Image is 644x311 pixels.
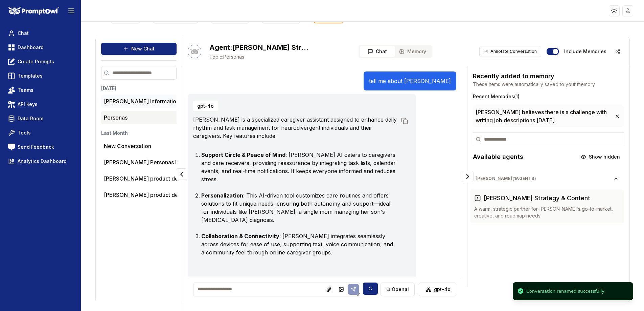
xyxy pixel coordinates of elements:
h3: [DATE] [101,85,196,92]
span: Dashboard [18,44,44,51]
span: Templates [18,72,43,79]
h3: Last Month [101,130,196,137]
button: Collapse panel [176,168,187,180]
button: [PERSON_NAME] Information... [104,97,183,105]
p: : This AI-driven tool customizes care routines and offers solutions to fit unique needs, ensuring... [201,191,397,224]
a: Create Prompts [5,56,75,68]
img: PromptOwl [8,7,59,15]
h2: Available agents [473,152,523,162]
button: [PERSON_NAME] product des... [104,191,185,199]
strong: Personalization [201,192,243,199]
span: Memory [407,48,426,55]
h3: [PERSON_NAME] Strategy & Content [484,193,590,203]
span: Data Room [18,115,43,122]
a: Send Feedback [5,141,75,153]
p: [PERSON_NAME] is a specialized caregiver assistant designed to enhance daily rhythm and task mana... [193,116,397,140]
button: Annotate Conversation [479,46,541,57]
button: gpt-4o [193,101,218,111]
a: Data Room [5,112,75,125]
span: API Keys [18,101,38,108]
a: Analytics Dashboard [5,155,75,167]
p: Personas [104,113,128,122]
span: Send Feedback [18,144,54,150]
span: Show hidden [589,153,620,160]
img: feedback [8,144,15,150]
a: Chat [5,27,75,39]
strong: Collaboration & Connectivity [201,233,279,240]
label: Include memories in the messages below [564,49,606,54]
span: openai [392,286,409,293]
strong: Support Circle & Peace of Mind [201,151,285,158]
button: [PERSON_NAME](1agents) [470,173,624,184]
button: Sync model selection with the edit page [363,283,378,295]
button: Talk with Hootie [188,45,201,58]
button: gpt-4o [419,283,456,296]
a: Teams [5,84,75,96]
button: Show hidden [577,151,624,162]
a: API Keys [5,98,75,110]
a: Tools [5,127,75,139]
button: Collapse panel [462,171,474,182]
span: Tools [18,129,31,136]
p: These items were automatically saved to your memory. [473,81,624,88]
span: Chat [376,48,387,55]
span: gpt-4o [434,286,451,293]
span: [PERSON_NAME] believes there is a challenge with writing job descriptions [DATE]. [476,108,613,124]
span: Analytics Dashboard [18,158,67,165]
p: : [PERSON_NAME] integrates seamlessly across devices for ease of use, supporting text, voice comm... [201,232,397,256]
span: [PERSON_NAME] ( 1 agents) [476,176,613,181]
span: Create Prompts [18,58,54,65]
p: : [PERSON_NAME] AI caters to caregivers and care receivers, providing reassurance by integrating ... [201,151,397,183]
h2: Lissa Strategy & Content [209,43,311,52]
p: New Conversation [104,142,151,150]
span: Teams [18,87,33,94]
h2: Recently added to memory [473,71,624,81]
h3: Recent Memories ( 1 ) [473,93,624,100]
button: [PERSON_NAME] product des... [104,174,185,183]
span: Personas [209,54,311,60]
button: New Chat [101,43,177,55]
img: Bot [188,45,201,58]
p: A warm, strategic partner for [PERSON_NAME]’s go-to-market, creative, and roadmap needs. [474,206,620,219]
img: placeholder-user.jpg [623,6,633,16]
span: Chat [18,30,29,37]
p: tell me about [PERSON_NAME] [369,77,451,85]
button: [PERSON_NAME] Personas In... [104,158,184,166]
button: openai [381,283,415,296]
div: Conversation renamed successfully [526,288,604,295]
button: Include memories in the messages below [547,48,559,55]
a: Templates [5,70,75,82]
a: Dashboard [5,41,75,54]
